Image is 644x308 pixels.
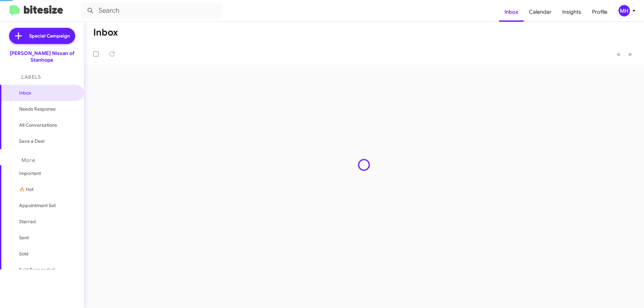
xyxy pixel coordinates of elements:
a: Inbox [499,2,524,22]
a: Special Campaign [9,28,75,44]
span: Save a Deal [19,138,44,144]
span: Sold Responded [19,266,55,273]
span: « [617,50,621,58]
nav: Page navigation example [613,47,636,61]
span: More [21,157,35,163]
span: All Conversations [19,122,57,128]
span: Inbox [19,89,76,96]
a: Insights [557,2,587,22]
h1: Inbox [93,27,118,38]
span: Starred [19,218,36,225]
span: Special Campaign [29,33,70,39]
a: Profile [587,2,613,22]
a: Calendar [524,2,557,22]
span: Sold [19,250,29,257]
span: Needs Response [19,106,76,112]
span: Important [19,170,76,177]
span: Labels [21,74,41,80]
span: Sent [19,234,29,241]
input: Search [81,3,222,19]
span: » [628,50,632,58]
button: Previous [613,47,625,61]
button: Next [624,47,636,61]
button: MH [613,5,637,16]
div: MH [619,5,630,16]
span: 🔥 Hot [19,186,34,193]
span: Appointment Set [19,202,56,209]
